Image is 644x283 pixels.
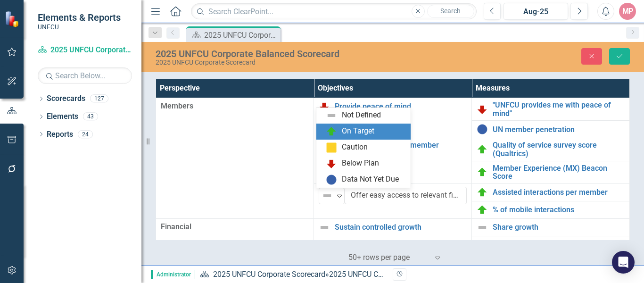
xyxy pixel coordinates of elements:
[493,125,625,134] a: UN member penetration
[477,124,488,135] img: Data Not Yet Due
[156,59,416,66] div: 2025 UNFCU Corporate Scorecard
[342,158,379,169] div: Below Plan
[477,104,488,115] img: Below Plan
[38,67,132,84] input: Search Below...
[161,222,309,233] span: Financial
[319,101,330,112] img: Below Plan
[38,45,132,56] a: 2025 UNFCU Corporate Scorecard
[326,158,337,169] img: Below Plan
[342,174,399,185] div: Data Not Yet Due
[38,12,121,23] span: Elements & Reports
[493,164,625,181] a: Member Experience (MX) Beacon Score
[4,10,22,28] img: ClearPoint Strategy
[477,222,488,233] img: Not Defined
[47,93,85,104] a: Scorecards
[342,126,374,137] div: On Target
[47,129,73,140] a: Reports
[204,29,278,41] div: 2025 UNFCU Corporate Balanced Scorecard
[440,7,461,15] span: Search
[90,95,108,103] div: 127
[78,130,93,138] div: 24
[38,23,121,31] small: UNFCU
[322,190,333,201] img: Not Defined
[156,49,416,59] div: 2025 UNFCU Corporate Balanced Scorecard
[161,101,309,112] span: Members
[319,222,330,233] img: Not Defined
[342,110,381,121] div: Not Defined
[493,188,625,197] a: Assisted interactions per member
[477,144,488,155] img: On Target
[326,142,337,153] img: Caution
[191,3,476,20] input: Search ClearPoint...
[326,126,337,137] img: On Target
[493,141,625,158] a: Quality of service survey score (Qualtrics)
[151,270,195,279] span: Administrator
[477,187,488,198] img: On Target
[342,142,368,153] div: Caution
[83,113,98,121] div: 43
[493,223,625,232] a: Share growth
[326,110,337,121] img: Not Defined
[47,111,78,122] a: Elements
[612,251,635,274] div: Open Intercom Messenger
[619,3,636,20] button: MP
[493,206,625,214] a: % of mobile interactions
[329,270,474,279] div: 2025 UNFCU Corporate Balanced Scorecard
[504,3,568,20] button: Aug-25
[213,270,325,279] a: 2025 UNFCU Corporate Scorecard
[335,102,467,111] a: Provide peace of mind
[493,101,625,117] a: "UNFCU provides me with peace of mind"
[477,166,488,178] img: On Target
[493,239,625,256] a: Overall loan growth, including sold loans
[477,204,488,216] img: On Target
[326,174,337,185] img: Data Not Yet Due
[345,187,467,204] input: Name
[200,269,386,280] div: »
[335,223,467,232] a: Sustain controlled growth
[507,6,565,17] div: Aug-25
[427,5,474,18] button: Search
